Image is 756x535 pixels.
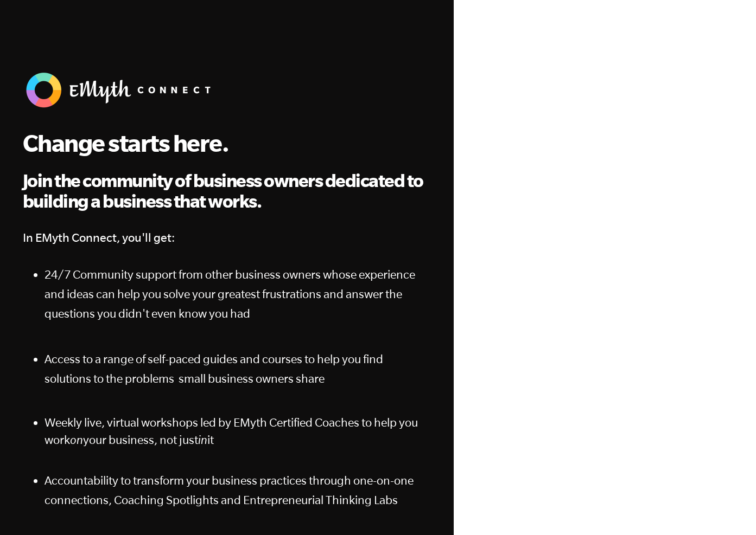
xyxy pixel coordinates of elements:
[23,228,431,247] h4: In EMyth Connect, you'll get:
[45,416,418,446] span: Weekly live, virtual workshops led by EMyth Certified Coaches to help you work
[45,265,431,323] p: 24/7 Community support from other business owners whose experience and ideas can help you solve y...
[198,433,207,446] em: in
[702,483,756,535] iframe: Chat Widget
[83,433,198,446] span: your business, not just
[70,433,83,446] em: on
[23,128,431,157] h1: Change starts here.
[45,352,383,385] span: Access to a range of self-paced guides and courses to help you find solutions to the problems sma...
[23,69,218,111] img: EMyth Connect Banner w White Text
[45,474,414,506] span: Accountability to transform your business practices through one-on-one connections, Coaching Spot...
[23,170,431,212] h2: Join the community of business owners dedicated to building a business that works.
[207,433,214,446] span: it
